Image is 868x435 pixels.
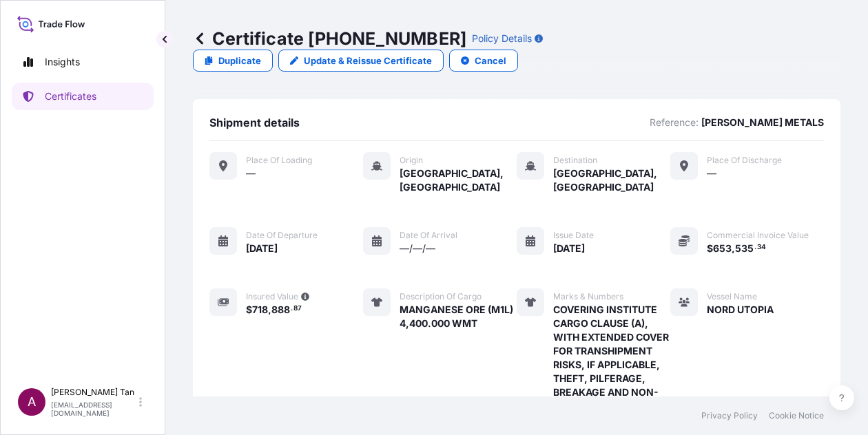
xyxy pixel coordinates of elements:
span: Insured Value [246,291,298,302]
p: Update & Reissue Certificate [304,54,432,67]
span: Date of departure [246,230,318,241]
p: [EMAIL_ADDRESS][DOMAIN_NAME] [51,401,136,417]
p: Duplicate [218,54,261,67]
span: [DATE] [553,242,585,255]
p: [PERSON_NAME] METALS [701,116,824,129]
span: Place of discharge [707,155,782,166]
span: — [707,167,716,180]
span: NORD UTOPIA [707,303,774,317]
a: Insights [12,48,154,76]
span: Shipment details [209,116,300,129]
span: 535 [735,244,754,253]
p: Certificate [PHONE_NUMBER] [193,28,466,50]
span: A [28,395,36,409]
a: Certificates [12,83,154,110]
a: Duplicate [193,50,273,72]
p: Policy Details [472,32,532,45]
span: 718 [252,305,268,315]
p: Insights [45,55,80,69]
span: — [246,167,256,180]
span: MANGANESE ORE (M1L) 4,400.000 WMT [400,303,513,330]
span: Origin [400,155,423,166]
span: 34 [757,245,766,250]
p: Cancel [475,54,506,67]
span: 888 [271,305,290,315]
span: $ [707,244,713,253]
span: . [291,306,293,311]
span: , [268,305,271,315]
p: Reference: [650,116,699,129]
span: 653 [713,244,732,253]
span: Destination [553,155,597,166]
span: Marks & Numbers [553,291,623,302]
button: Cancel [449,50,518,72]
a: Privacy Policy [701,410,758,421]
a: Update & Reissue Certificate [278,50,444,72]
span: Date of arrival [400,230,457,241]
span: Commercial Invoice Value [707,230,809,241]
span: Description of cargo [400,291,482,302]
span: [GEOGRAPHIC_DATA], [GEOGRAPHIC_DATA] [553,167,670,194]
span: —/—/— [400,242,435,255]
p: [PERSON_NAME] Tan [51,387,136,398]
span: Issue Date [553,230,594,241]
span: 87 [293,306,302,311]
span: [DATE] [246,242,278,255]
span: [GEOGRAPHIC_DATA], [GEOGRAPHIC_DATA] [400,167,517,194]
p: Certificates [45,89,96,103]
span: $ [246,305,252,315]
a: Cookie Notice [769,410,824,421]
span: Vessel Name [707,291,757,302]
span: Place of Loading [246,155,312,166]
span: . [754,245,756,250]
span: , [732,244,735,253]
